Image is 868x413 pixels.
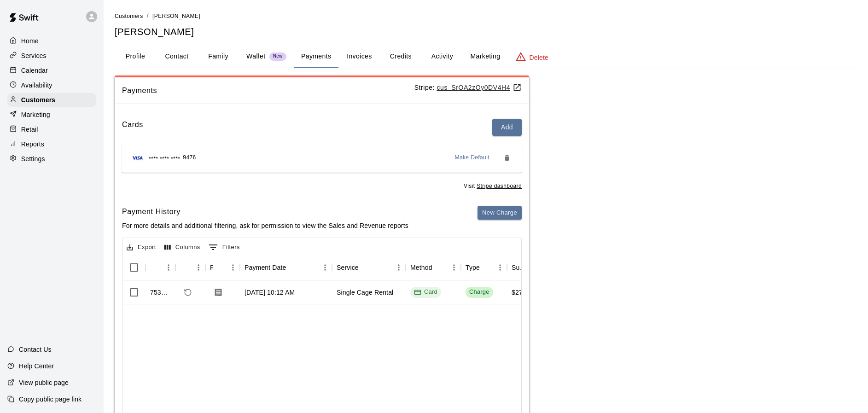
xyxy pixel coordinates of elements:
div: Charge [469,288,489,297]
button: Menu [447,261,461,274]
button: Export [124,240,158,255]
button: Menu [493,261,507,274]
a: Reports [7,137,96,151]
button: Menu [392,261,406,274]
p: Copy public page link [19,395,82,404]
button: Invoices [338,46,380,68]
a: Settings [7,152,96,166]
button: Menu [192,261,205,274]
button: Show filters [206,240,242,255]
button: Payments [294,46,338,68]
div: Type [466,255,480,280]
a: Availability [7,78,96,92]
button: New Charge [478,206,522,220]
li: / [147,11,149,21]
p: Contact Us [19,345,52,354]
p: Retail [21,125,38,134]
a: cus_SrOA2zOy0DV4H4 [437,84,522,91]
button: Marketing [463,46,507,68]
div: Card [414,288,437,297]
button: Contact [156,46,198,68]
button: Download Receipt [210,284,227,301]
div: Payment Date [245,255,286,280]
a: Customers [115,12,143,19]
h6: Payment History [122,206,408,218]
p: Stripe: [414,83,522,93]
p: Availability [21,81,52,90]
span: New [269,53,286,59]
p: Customers [21,95,55,105]
div: Single Cage Rental [337,288,393,297]
button: Sort [180,261,193,274]
button: Add [492,119,522,136]
p: Delete [530,53,548,62]
button: Profile [115,46,156,68]
p: Services [21,51,47,60]
div: Service [337,255,359,280]
p: Marketing [21,110,50,119]
div: Receipt [210,255,213,280]
a: Services [7,49,96,63]
a: Retail [7,122,96,136]
div: basic tabs example [115,46,857,68]
div: Subtotal [512,255,526,280]
button: Menu [318,261,332,274]
div: 753231 [150,288,171,297]
button: Sort [480,261,493,274]
button: Menu [226,261,240,274]
div: Method [406,255,461,280]
div: Refund [175,255,205,280]
button: Sort [286,261,299,274]
p: Wallet [246,52,266,61]
div: Payment Date [240,255,332,280]
button: Activity [421,46,463,68]
div: Method [410,255,432,280]
h6: Cards [122,119,143,136]
p: Home [21,36,39,46]
a: Marketing [7,108,96,122]
button: Make Default [451,151,494,165]
a: Home [7,34,96,48]
div: Receipt [205,255,240,280]
span: Refund payment [180,285,196,300]
span: [PERSON_NAME] [152,13,200,19]
span: Make Default [455,153,490,163]
a: Calendar [7,64,96,77]
p: Reports [21,140,44,149]
a: You don't have the permission to visit the Stripe dashboard [477,183,522,189]
button: Sort [213,261,226,274]
p: Help Center [19,361,54,371]
button: Family [198,46,239,68]
div: Aug 13, 2025, 10:12 AM [245,288,295,297]
img: Credit card brand logo [129,153,146,163]
span: Payments [122,85,414,97]
a: Customers [7,93,96,107]
div: Type [461,255,507,280]
nav: breadcrumb [115,11,857,21]
span: Customers [115,13,143,19]
button: Sort [432,261,445,274]
button: Credits [380,46,421,68]
span: 9476 [183,153,196,163]
span: Visit [464,182,522,191]
h5: [PERSON_NAME] [115,26,857,38]
button: Sort [150,261,163,274]
p: For more details and additional filtering, ask for permission to view the Sales and Revenue reports [122,221,408,230]
p: Settings [21,154,45,163]
div: Id [146,255,175,280]
button: Sort [359,261,372,274]
button: Menu [162,261,175,274]
u: Stripe dashboard [477,183,522,189]
p: View public page [19,378,69,387]
p: Calendar [21,66,48,75]
button: Remove [500,151,514,165]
